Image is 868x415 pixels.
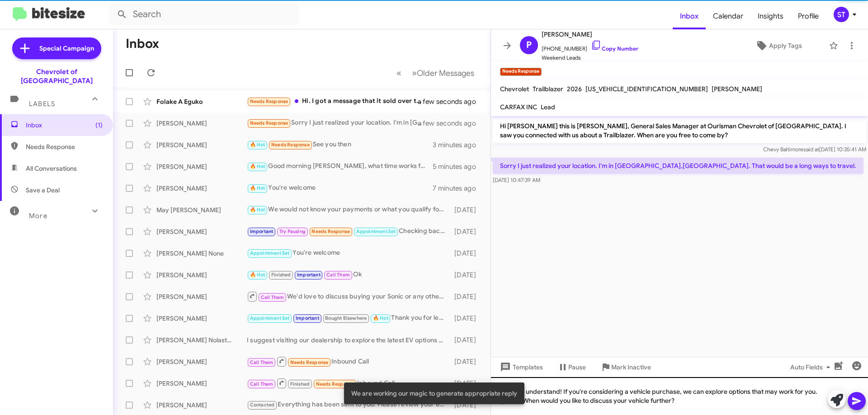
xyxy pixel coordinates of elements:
[156,227,247,236] div: [PERSON_NAME]
[433,140,483,149] div: 3 minutes ago
[500,85,529,93] span: Chevrolet
[156,205,247,214] div: May [PERSON_NAME]
[247,248,450,258] div: You're welcome
[250,207,265,213] span: 🔥 Hot
[26,164,77,173] span: All Conversations
[297,272,321,278] span: Important
[526,38,532,52] span: P
[279,228,306,234] span: Try Pausing
[156,140,247,149] div: [PERSON_NAME]
[247,226,450,237] div: Checking back in
[156,270,247,280] div: [PERSON_NAME]
[542,29,638,40] span: [PERSON_NAME]
[498,359,543,375] span: Templates
[493,118,866,143] p: Hi [PERSON_NAME] this is [PERSON_NAME], General Sales Manager at Ourisman Chevrolet of [GEOGRAPHI...
[247,183,433,193] div: You're welcome
[156,249,247,258] div: [PERSON_NAME] None
[500,103,537,111] span: CARFAX INC
[247,336,450,345] div: I suggest visiting our dealership to explore the latest EV options we have available, including p...
[325,315,367,321] span: Bought Elsewhere
[493,177,540,183] span: [DATE] 10:47:39 AM
[593,359,658,375] button: Mark Inactive
[373,315,388,321] span: 🔥 Hot
[250,228,274,234] span: Important
[156,119,247,128] div: [PERSON_NAME]
[500,68,542,76] small: Needs Response
[429,97,483,106] div: a few seconds ago
[247,356,450,367] div: Inbound Call
[429,119,483,128] div: a few seconds ago
[769,37,802,54] span: Apply Tags
[247,400,450,410] div: Everything has been sent to you. Please review your email and text
[673,3,706,29] span: Inbox
[356,228,396,234] span: Appointment Set
[433,184,483,193] div: 7 minutes ago
[803,146,819,153] span: said at
[450,249,483,258] div: [DATE]
[156,184,247,193] div: [PERSON_NAME]
[550,359,593,375] button: Pause
[271,142,310,148] span: Needs Response
[26,142,103,151] span: Needs Response
[763,146,866,153] span: Chevy Baltimore [DATE] 10:35:41 AM
[296,315,319,321] span: Important
[493,158,863,174] p: Sorry I just realized your location. I'm in [GEOGRAPHIC_DATA],[GEOGRAPHIC_DATA]. That would be a ...
[26,121,103,130] span: Inbox
[750,3,791,29] a: Insights
[568,359,586,375] span: Pause
[611,359,651,375] span: Mark Inactive
[791,3,826,29] a: Profile
[250,359,274,365] span: Call Them
[433,162,483,171] div: 5 minutes ago
[491,359,550,375] button: Templates
[126,37,159,51] h1: Inbox
[783,359,841,375] button: Auto Fields
[450,357,483,366] div: [DATE]
[533,85,563,93] span: Trailblazer
[826,7,858,22] button: ST
[29,212,47,220] span: More
[732,37,825,54] button: Apply Tags
[712,85,762,93] span: [PERSON_NAME]
[290,381,310,387] span: Finished
[250,120,288,126] span: Needs Response
[250,142,265,148] span: 🔥 Hot
[542,40,638,53] span: [PHONE_NUMBER]
[450,292,483,301] div: [DATE]
[156,336,247,345] div: [PERSON_NAME] Nolastname122093970
[406,64,480,82] button: Next
[250,315,290,321] span: Appointment Set
[39,44,94,53] span: Special Campaign
[417,68,474,78] span: Older Messages
[156,314,247,323] div: [PERSON_NAME]
[26,186,60,195] span: Save a Deal
[247,378,450,389] div: Inbound Call
[250,272,265,278] span: 🔥 Hot
[450,227,483,236] div: [DATE]
[247,205,450,215] div: We would not know your payments or what you qualify for until you complete a credit application. ...
[790,359,834,375] span: Auto Fields
[261,294,284,300] span: Call Them
[396,67,401,79] span: «
[542,53,638,62] span: Weekend Leads
[311,228,350,234] span: Needs Response
[247,161,433,172] div: Good morning [PERSON_NAME], what time works for you to stop by [DATE]?
[392,64,480,82] nav: Page navigation example
[450,336,483,345] div: [DATE]
[247,270,450,280] div: Ok
[156,162,247,171] div: [PERSON_NAME]
[706,3,750,29] a: Calendar
[247,118,429,128] div: Sorry I just realized your location. I'm in [GEOGRAPHIC_DATA],[GEOGRAPHIC_DATA]. That would be a ...
[156,379,247,388] div: [PERSON_NAME]
[250,163,265,169] span: 🔥 Hot
[156,357,247,366] div: [PERSON_NAME]
[450,270,483,280] div: [DATE]
[591,45,638,52] a: Copy Number
[12,37,101,59] a: Special Campaign
[491,377,868,415] div: I understand! If you're considering a vehicle purchase, we can explore options that may work for ...
[450,314,483,323] div: [DATE]
[247,140,433,150] div: See you then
